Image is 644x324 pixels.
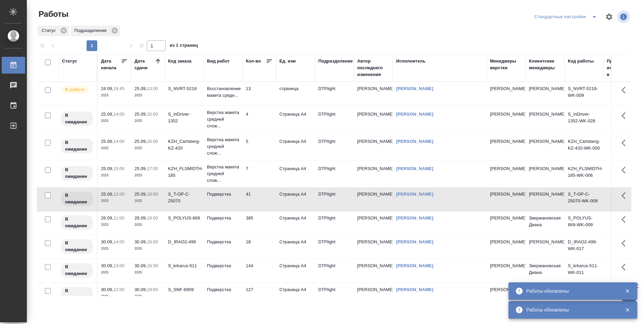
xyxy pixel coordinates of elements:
[65,112,89,125] p: В ожидании
[101,139,113,144] p: 25.09,
[276,283,315,307] td: Страница А4
[357,58,389,78] div: Автор последнего изменения
[38,26,69,36] div: Статус
[135,145,161,152] p: 2025
[315,108,354,131] td: DTPlight
[207,286,239,293] p: Подверстка
[207,262,239,269] p: Подверстка
[65,240,89,253] p: В ожидании
[101,263,113,268] p: 30.09,
[396,58,426,65] div: Исполнитель
[243,82,276,106] td: 13
[101,269,128,276] p: 2025
[135,86,147,91] p: 25.09,
[135,221,161,228] p: 2025
[135,198,161,204] p: 2025
[243,135,276,158] td: 5
[565,162,603,186] td: KZH_FLSMIDTH-185-WK-006
[315,235,354,259] td: DTPlight
[618,211,634,228] button: Здесь прячутся важные кнопки
[135,287,147,292] p: 30.09,
[621,307,634,313] button: Закрыть
[565,82,603,106] td: S_NVRT-5219-WK-009
[101,166,113,171] p: 25.09,
[276,108,315,131] td: Страница А4
[168,215,200,221] div: S_POLYUS-869
[65,216,89,229] p: В ожидании
[526,135,565,158] td: [PERSON_NAME]
[65,139,89,153] p: В ожидании
[37,9,68,19] span: Работы
[147,287,158,292] p: 19:00
[526,211,565,235] td: Звержановская Диана
[207,164,239,184] p: Верстка макета средней слож...
[135,215,147,220] p: 28.09,
[207,85,239,99] p: Восстановление макета средн...
[147,192,158,197] p: 19:00
[565,108,603,131] td: S_inDriver-1352-WK-028
[618,162,634,178] button: Здесь прячутся важные кнопки
[243,235,276,259] td: 18
[243,188,276,211] td: 41
[135,112,147,117] p: 25.09,
[113,166,124,171] p: 15:00
[396,215,433,220] a: [PERSON_NAME]
[101,215,113,220] p: 26.09,
[42,27,58,34] p: Статус
[490,215,522,221] p: [PERSON_NAME]
[490,286,522,293] p: [PERSON_NAME]
[168,191,200,204] div: S_T-OP-C-25070
[60,85,94,94] div: Исполнитель выполняет работу
[526,259,565,283] td: Звержановская Диана
[113,263,124,268] p: 13:00
[565,235,603,259] td: D_IRAO2-499-WK-017
[618,235,634,251] button: Здесь прячутся важные кнопки
[529,58,561,71] div: Клиентские менеджеры
[243,283,276,307] td: 127
[168,165,200,179] div: KZH_FLSMIDTH-185
[207,191,239,198] p: Подверстка
[533,11,601,22] div: split button
[246,58,261,65] div: Кол-во
[135,139,147,144] p: 25.09,
[526,108,565,131] td: [PERSON_NAME]
[490,138,522,145] p: [PERSON_NAME]
[354,211,393,235] td: [PERSON_NAME]
[618,135,634,151] button: Здесь прячутся важные кнопки
[207,136,239,157] p: Верстка макета средней слож...
[147,239,158,244] p: 18:00
[396,192,433,197] a: [PERSON_NAME]
[101,86,113,91] p: 24.09,
[113,215,124,220] p: 11:00
[101,221,128,228] p: 2025
[276,211,315,235] td: Страница А4
[490,262,522,269] p: [PERSON_NAME]
[74,27,109,34] p: Подразделение
[113,86,124,91] p: 19:45
[207,109,239,129] p: Верстка макета средней слож...
[168,58,192,65] div: Код заказа
[526,188,565,211] td: [PERSON_NAME]
[526,307,615,313] div: Работы обновлены
[490,191,522,198] p: [PERSON_NAME]
[354,162,393,186] td: [PERSON_NAME]
[565,211,603,235] td: S_POLYUS-869-WK-009
[396,86,433,91] a: [PERSON_NAME]
[168,262,200,269] div: S_krkarus-511
[315,82,354,106] td: DTPlight
[490,165,522,172] p: [PERSON_NAME]
[147,112,158,117] p: 15:00
[315,135,354,158] td: DTPlight
[135,192,147,197] p: 25.09,
[354,82,393,106] td: [PERSON_NAME]
[135,293,161,300] p: 2025
[168,239,200,245] div: D_IRAO2-499
[396,287,433,292] a: [PERSON_NAME]
[276,259,315,283] td: Страница А4
[168,138,200,152] div: KZH_Carlsberg-KZ-420
[101,239,113,244] p: 30.09,
[147,166,158,171] p: 17:00
[354,108,393,131] td: [PERSON_NAME]
[354,259,393,283] td: [PERSON_NAME]
[354,188,393,211] td: [PERSON_NAME]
